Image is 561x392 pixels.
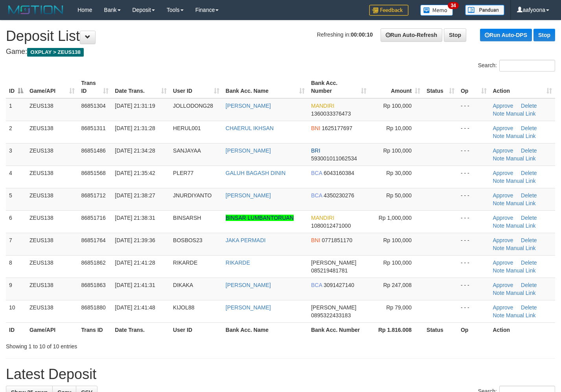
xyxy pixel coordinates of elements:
[115,170,155,176] span: [DATE] 21:35:42
[311,103,334,109] span: MANDIRI
[311,237,320,243] span: BNI
[370,322,423,337] th: Rp 1.816.008
[521,125,537,131] a: Delete
[6,4,66,16] img: MOTION_logo.png
[493,110,505,117] a: Note
[6,166,26,188] td: 4
[493,155,505,162] a: Note
[444,28,466,42] a: Stop
[226,237,266,243] a: JAKA PERMADI
[381,28,442,42] a: Run Auto-Refresh
[6,322,26,337] th: ID
[458,76,490,98] th: Op: activate to sort column ascending
[322,237,352,243] span: Copy 0771851170 to clipboard
[324,170,354,176] span: Copy 6043160384 to clipboard
[493,170,513,176] a: Approve
[383,282,412,288] span: Rp 247,008
[458,233,490,255] td: - - -
[493,259,513,266] a: Approve
[493,223,505,229] a: Note
[311,304,356,311] span: [PERSON_NAME]
[115,103,155,109] span: [DATE] 21:31:19
[115,125,155,131] span: [DATE] 21:31:28
[506,245,536,251] a: Manual Link
[223,76,308,98] th: Bank Acc. Name: activate to sort column ascending
[521,282,537,288] a: Delete
[223,322,308,337] th: Bank Acc. Name
[493,245,505,251] a: Note
[26,188,78,210] td: ZEUS138
[311,170,322,176] span: BCA
[458,210,490,233] td: - - -
[490,76,555,98] th: Action: activate to sort column ascending
[226,103,271,109] a: [PERSON_NAME]
[521,237,537,243] a: Delete
[81,103,105,109] span: 86851304
[458,98,490,121] td: - - -
[521,170,537,176] a: Delete
[458,143,490,166] td: - - -
[26,210,78,233] td: ZEUS138
[370,76,423,98] th: Amount: activate to sort column ascending
[170,76,223,98] th: User ID: activate to sort column ascending
[521,147,537,154] a: Delete
[173,147,201,154] span: SANJAYAA
[81,304,105,311] span: 86851880
[506,178,536,184] a: Manual Link
[115,215,155,221] span: [DATE] 21:38:31
[115,259,155,266] span: [DATE] 21:41:28
[490,322,555,337] th: Action
[322,125,352,131] span: Copy 1625177697 to clipboard
[383,259,412,266] span: Rp 100,000
[27,48,84,57] span: OXPLAY > ZEUS138
[478,60,555,72] label: Search:
[480,29,532,41] a: Run Auto-DPS
[493,103,513,109] a: Approve
[311,147,320,154] span: BRI
[26,76,78,98] th: Game/API: activate to sort column ascending
[493,125,513,131] a: Approve
[6,210,26,233] td: 6
[26,278,78,300] td: ZEUS138
[458,255,490,278] td: - - -
[6,300,26,322] td: 10
[379,215,412,221] span: Rp 1,000,000
[311,192,322,199] span: BCA
[226,282,271,288] a: [PERSON_NAME]
[386,192,412,199] span: Rp 50,000
[308,76,370,98] th: Bank Acc. Number: activate to sort column ascending
[78,76,112,98] th: Trans ID: activate to sort column ascending
[112,76,170,98] th: Date Trans.: activate to sort column ascending
[506,223,536,229] a: Manual Link
[26,255,78,278] td: ZEUS138
[78,322,112,337] th: Trans ID
[324,282,354,288] span: Copy 3091427140 to clipboard
[115,304,155,311] span: [DATE] 21:41:48
[6,339,228,350] div: Showing 1 to 10 of 10 entries
[521,192,537,199] a: Delete
[26,300,78,322] td: ZEUS138
[383,147,412,154] span: Rp 100,000
[26,166,78,188] td: ZEUS138
[81,170,105,176] span: 86851568
[173,125,201,131] span: HERUL001
[423,76,458,98] th: Status: activate to sort column ascending
[226,259,250,266] a: RIKARDE
[383,103,412,109] span: Rp 100,000
[226,215,294,221] a: BINSAR LUMBANTORUAN
[493,215,513,221] a: Approve
[26,143,78,166] td: ZEUS138
[26,121,78,143] td: ZEUS138
[521,259,537,266] a: Delete
[226,304,271,311] a: [PERSON_NAME]
[386,304,412,311] span: Rp 79,000
[6,121,26,143] td: 2
[369,5,408,16] img: Feedback.jpg
[458,300,490,322] td: - - -
[6,143,26,166] td: 3
[521,304,537,311] a: Delete
[465,5,504,15] img: panduan.png
[458,322,490,337] th: Op
[311,125,320,131] span: BNI
[311,215,334,221] span: MANDIRI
